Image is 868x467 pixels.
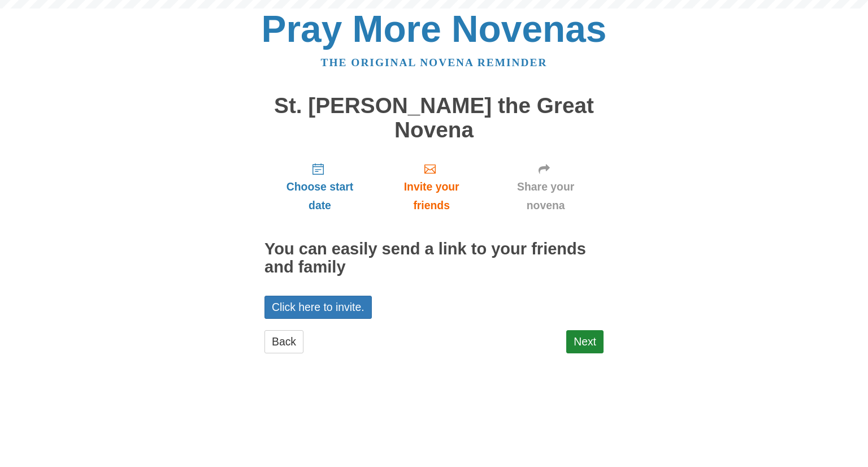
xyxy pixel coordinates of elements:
span: Share your novena [499,178,592,215]
h2: You can easily send a link to your friends and family [264,240,604,276]
a: Pray More Novenas [262,8,607,50]
a: The original novena reminder [321,57,548,68]
a: Choose start date [264,153,375,220]
a: Invite your friends [375,153,488,220]
span: Choose start date [276,178,364,215]
span: Invite your friends [387,178,476,215]
a: Back [264,330,303,353]
a: Share your novena [488,153,604,220]
a: Next [566,330,604,353]
h1: St. [PERSON_NAME] the Great Novena [264,94,604,142]
a: Click here to invite. [264,296,372,319]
